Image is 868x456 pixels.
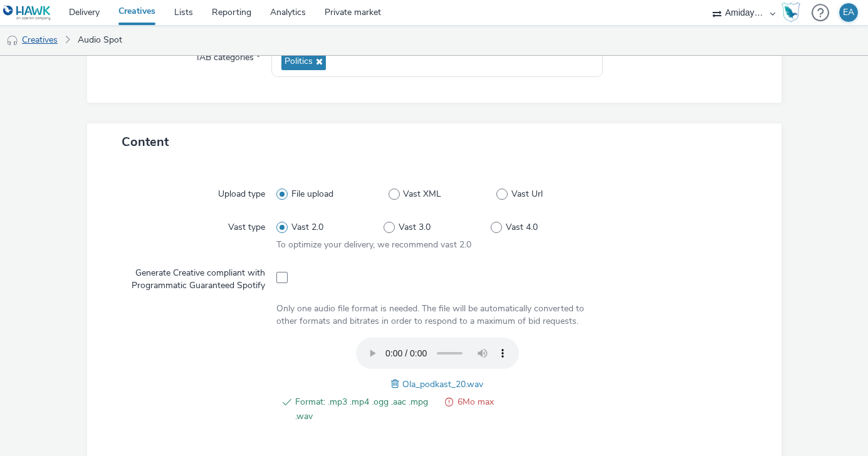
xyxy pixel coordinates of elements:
[213,183,270,200] label: Upload type
[223,216,270,234] label: Vast type
[506,221,538,234] span: Vast 4.0
[276,303,598,328] div: Only one audio file format is needed. The file will be automatically converted to other formats a...
[291,188,333,200] span: File upload
[110,262,271,293] label: Generate Creative compliant with Programmatic Guaranteed Spotify
[843,3,854,22] div: EA
[511,188,543,200] span: Vast Url
[192,46,265,64] label: IAB categories *
[295,395,436,423] span: Format: .mp3 .mp4 .ogg .aac .mpg .wav
[291,221,323,234] span: Vast 2.0
[3,5,51,21] img: undefined Logo
[402,378,483,390] span: Ola_podkast_20.wav
[285,56,313,67] span: Politics
[276,239,471,251] span: To optimize your delivery, we recommend vast 2.0
[71,25,128,55] a: Audio Spot
[6,34,19,47] img: audio
[458,395,598,423] span: 6Mo max
[399,221,431,234] span: Vast 3.0
[403,188,441,200] span: Vast XML
[782,3,800,23] img: Hawk Academy
[782,3,805,23] a: Hawk Academy
[122,133,169,150] span: Content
